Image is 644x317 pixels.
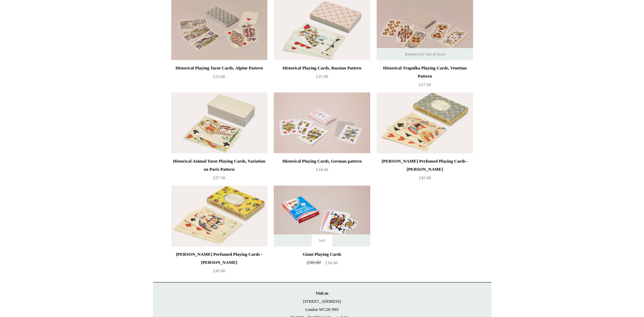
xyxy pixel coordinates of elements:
[377,92,473,153] a: Antoinette Poisson Perfumed Playing Cards - Tison Antoinette Poisson Perfumed Playing Cards - Tison
[274,186,370,247] img: Giant Playing Cards
[398,48,452,60] span: Temporarily Out of Stock
[419,82,431,87] span: £27.50
[377,92,473,153] img: Antoinette Poisson Perfumed Playing Cards - Tison
[316,74,328,79] span: £25.00
[171,186,267,247] img: Antoinette Poisson Perfumed Playing Cards - Bien Aimee
[171,64,267,92] a: Historical Playing Tarot Cards, Alpine Pattern £25.00
[275,250,368,258] div: Giant Playing Cards
[419,175,431,180] span: £45.00
[274,64,370,92] a: Historical Playing Cards, Russian Pattern £25.00
[325,260,337,265] span: £16.50
[171,92,267,153] img: Historical Animal Tarot Playing Cards, Variation on Paris Pattern
[274,92,370,153] a: Historical Playing Cards, German pattern Historical Playing Cards, German pattern
[378,64,471,80] div: Historical Trapulka Playing Cards, Venetian Pattern
[377,64,473,92] a: Historical Trapulka Playing Cards, Venetian Pattern £27.50
[171,157,267,185] a: Historical Animal Tarot Playing Cards, Variation on Paris Pattern £27.50
[213,268,225,273] span: £45.00
[171,92,267,153] a: Historical Animal Tarot Playing Cards, Variation on Paris Pattern Historical Animal Tarot Playing...
[213,74,225,79] span: £25.00
[316,291,329,296] strong: Visit us
[275,157,368,165] div: Historical Playing Cards, German pattern
[377,157,473,185] a: [PERSON_NAME] Perfumed Playing Cards - [PERSON_NAME] £45.00
[274,92,370,153] img: Historical Playing Cards, German pattern
[378,157,471,173] div: [PERSON_NAME] Perfumed Playing Cards - [PERSON_NAME]
[307,260,320,265] span: £30.00
[274,157,370,185] a: Historical Playing Cards, German pattern £18.00
[274,186,370,247] a: Giant Playing Cards Giant Playing Cards Sale
[171,186,267,247] a: Antoinette Poisson Perfumed Playing Cards - Bien Aimee Antoinette Poisson Perfumed Playing Cards ...
[171,250,267,278] a: [PERSON_NAME] Perfumed Playing Cards - [PERSON_NAME] £45.00
[213,175,225,180] span: £27.50
[316,167,328,172] span: £18.00
[173,250,266,267] div: [PERSON_NAME] Perfumed Playing Cards - [PERSON_NAME]
[275,64,368,72] div: Historical Playing Cards, Russian Pattern
[274,250,370,278] a: Giant Playing Cards £30.00 £16.50
[312,234,332,247] span: Sale
[173,157,266,173] div: Historical Animal Tarot Playing Cards, Variation on Paris Pattern
[173,64,266,72] div: Historical Playing Tarot Cards, Alpine Pattern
